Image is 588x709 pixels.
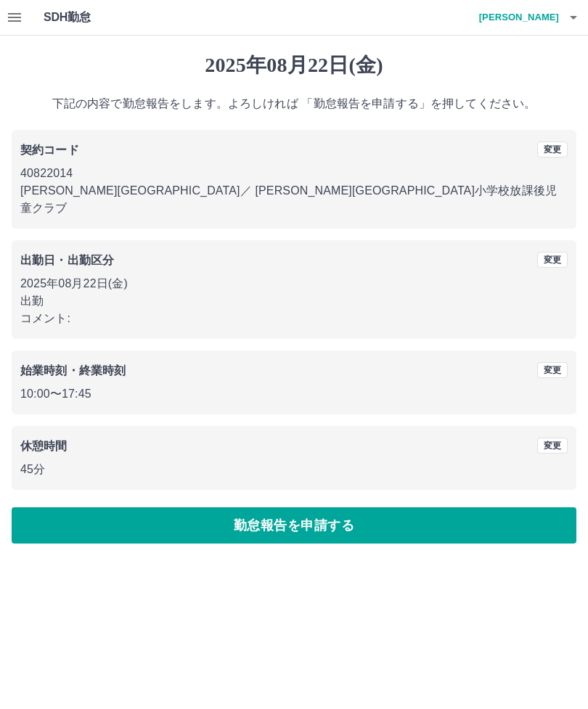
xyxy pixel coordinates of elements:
[12,53,576,78] h1: 2025年08月22日(金)
[537,438,568,454] button: 変更
[537,252,568,268] button: 変更
[537,362,568,378] button: 変更
[20,385,568,403] p: 10:00 〜 17:45
[20,292,568,310] p: 出勤
[20,182,568,217] p: [PERSON_NAME][GEOGRAPHIC_DATA] ／ [PERSON_NAME][GEOGRAPHIC_DATA]小学校放課後児童クラブ
[12,95,576,112] p: 下記の内容で勤怠報告をします。よろしければ 「勤怠報告を申請する」を押してください。
[20,254,114,266] b: 出勤日・出勤区分
[537,142,568,157] button: 変更
[12,507,576,544] button: 勤怠報告を申請する
[20,144,79,156] b: 契約コード
[20,275,568,292] p: 2025年08月22日(金)
[20,165,568,182] p: 40822014
[20,310,568,327] p: コメント:
[20,461,568,478] p: 45分
[20,440,68,452] b: 休憩時間
[20,364,126,377] b: 始業時刻・終業時刻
